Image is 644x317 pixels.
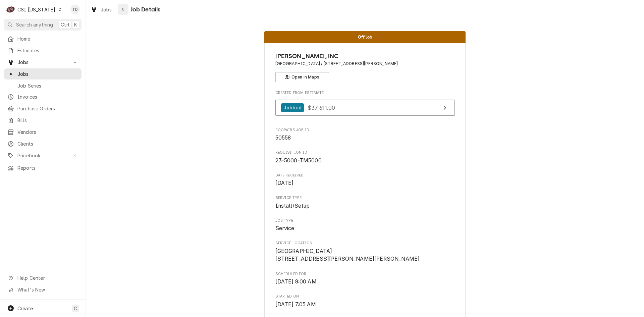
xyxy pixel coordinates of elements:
span: Clients [17,140,78,147]
span: Bills [17,117,78,124]
span: Search anything [16,21,53,28]
span: Service [275,225,294,231]
span: Vendors [17,128,78,136]
div: Status [264,31,466,43]
a: Go to Pricebook [4,150,82,161]
div: TD [70,5,80,14]
a: Home [4,33,82,44]
div: CSI [US_STATE] [17,6,55,13]
a: Invoices [4,91,82,102]
a: Go to Help Center [4,272,82,283]
div: Job Type [275,218,455,232]
span: Scheduled For [275,271,455,277]
span: [DATE] 8:00 AM [275,278,317,285]
span: Roopairs Job ID [275,127,455,133]
span: Service Location [275,241,455,246]
span: $37,611.00 [308,104,335,111]
span: Requisition ID [275,157,455,165]
a: Go to Jobs [4,57,82,68]
span: Service Type [275,202,455,210]
span: Home [17,35,78,42]
span: Off Job [358,35,372,39]
button: Open in Maps [275,72,329,82]
span: Jobs [17,59,68,66]
span: Job Type [275,218,455,223]
button: Search anythingCtrlK [4,19,82,31]
a: Jobs [4,68,82,80]
div: Jobbed [281,103,304,112]
span: [DATE] [275,180,294,186]
span: Ctrl [61,21,69,28]
button: Navigate back [118,4,128,15]
div: Requisition ID [275,150,455,164]
span: Job Type [275,224,455,232]
div: Roopairs Job ID [275,127,455,142]
div: Created From Estimate [275,90,455,119]
span: Requisition ID [275,150,455,155]
div: Client Information [275,52,455,82]
span: 23-5000-TM5000 [275,157,322,164]
span: [DATE] 7:05 AM [275,301,316,308]
span: Date Received [275,179,455,187]
span: Create [17,306,33,311]
a: Purchase Orders [4,103,82,114]
span: What's New [17,286,77,293]
span: Service Location [275,247,455,263]
div: CSI Kentucky's Avatar [6,5,15,14]
div: C [6,5,15,14]
span: Reports [17,164,78,171]
div: Service Type [275,195,455,210]
a: Estimates [4,45,82,56]
span: K [74,21,77,28]
span: 50558 [275,135,291,141]
div: Service Location [275,241,455,263]
a: Bills [4,115,82,126]
span: Address [275,61,455,67]
span: Jobs [17,70,78,77]
span: Job Details [128,5,161,14]
span: Roopairs Job ID [275,134,455,142]
div: Scheduled For [275,271,455,286]
span: Purchase Orders [17,105,78,112]
span: Date Received [275,173,455,178]
span: Service Type [275,195,455,201]
span: Created From Estimate [275,90,455,96]
span: Jobs [101,6,112,13]
div: Date Received [275,173,455,187]
span: Started On [275,294,455,299]
span: Scheduled For [275,278,455,286]
a: Vendors [4,126,82,138]
div: Started On [275,294,455,308]
span: Invoices [17,93,78,100]
span: C [74,305,77,312]
span: Started On [275,301,455,309]
span: Estimates [17,47,78,54]
div: Tim Devereux's Avatar [70,5,80,14]
a: Reports [4,162,82,173]
a: Go to What's New [4,284,82,295]
span: Help Center [17,274,77,281]
span: [GEOGRAPHIC_DATA] [STREET_ADDRESS][PERSON_NAME][PERSON_NAME] [275,248,420,262]
span: Job Series [17,82,78,89]
span: Install/Setup [275,203,310,209]
span: Name [275,52,455,61]
a: Jobs [88,4,115,15]
span: Pricebook [17,152,68,159]
a: Clients [4,138,82,149]
a: Job Series [4,80,82,91]
a: View Estimate [275,100,455,116]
